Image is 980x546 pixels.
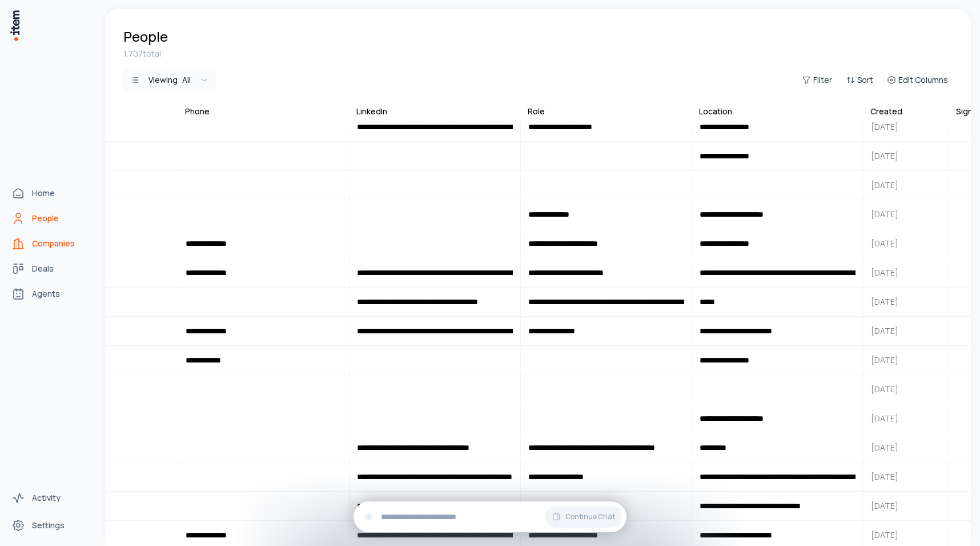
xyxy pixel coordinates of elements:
span: Sort [857,74,873,86]
div: Location [699,106,732,117]
div: 1,707 total [123,48,953,59]
button: Continue Chat [545,506,622,528]
div: LinkedIn [356,106,387,117]
span: People [32,213,59,224]
a: Home [7,182,94,205]
span: Settings [32,520,65,531]
span: Filter [813,74,832,86]
a: Agents [7,282,94,305]
button: Filter [797,72,837,88]
button: Edit Columns [882,72,953,88]
a: People [7,207,94,230]
div: Phone [185,106,210,117]
span: Home [32,188,55,199]
h1: People [123,27,168,46]
span: Agents [32,288,60,300]
span: Deals [32,263,54,274]
a: Activity [7,487,94,509]
button: Sort [841,72,878,88]
span: Activity [32,492,61,504]
div: Viewing: [148,74,191,86]
div: Created [870,106,902,117]
a: Settings [7,514,94,537]
a: Deals [7,257,94,280]
div: Continue Chat [354,501,626,532]
span: Companies [32,238,75,249]
span: Edit Columns [898,74,948,86]
div: Role [528,106,545,117]
a: Companies [7,232,94,255]
img: Item Brain Logo [9,9,21,42]
span: Continue Chat [565,512,615,521]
